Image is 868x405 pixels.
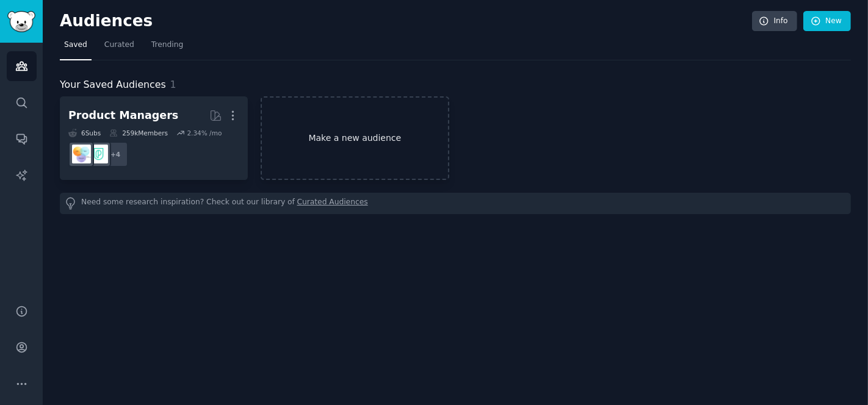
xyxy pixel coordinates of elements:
[752,11,797,32] a: Info
[7,11,35,32] img: GummySearch logo
[261,96,449,180] a: Make a new audience
[60,77,166,93] span: Your Saved Audiences
[170,79,176,90] span: 1
[109,129,168,137] div: 259k Members
[64,40,87,51] span: Saved
[60,193,851,214] div: Need some research inspiration? Check out our library of
[104,40,134,51] span: Curated
[72,145,91,163] img: ProductManagement
[187,129,222,137] div: 2.34 % /mo
[100,35,139,60] a: Curated
[297,197,368,210] a: Curated Audiences
[803,11,851,32] a: New
[60,96,248,180] a: Product Managers6Subs259kMembers2.34% /mo+4ProductMgmtProductManagement
[103,142,128,167] div: + 4
[147,35,187,60] a: Trending
[60,35,92,60] a: Saved
[89,145,108,163] img: ProductMgmt
[151,40,183,51] span: Trending
[60,12,752,31] h2: Audiences
[68,108,178,123] div: Product Managers
[68,129,101,137] div: 6 Sub s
